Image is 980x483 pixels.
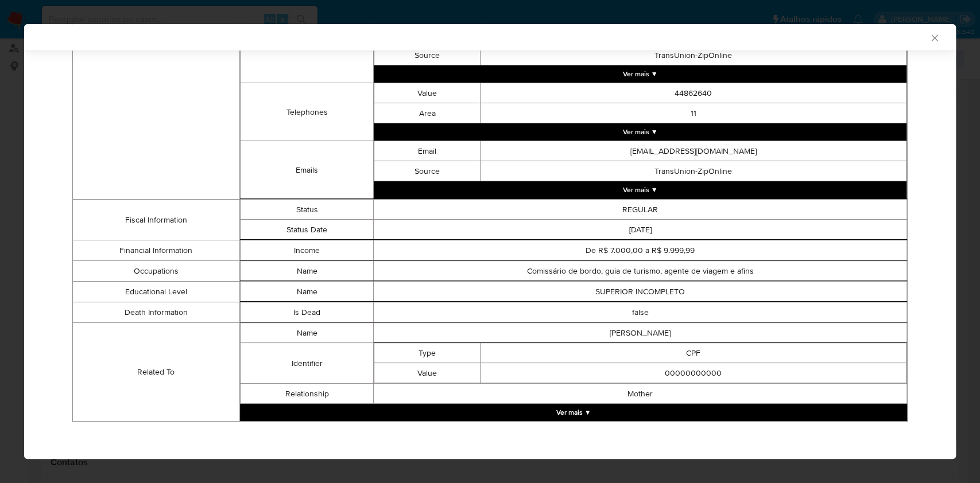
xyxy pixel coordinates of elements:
td: 44862640 [481,83,907,103]
td: SUPERIOR INCOMPLETO [374,282,907,302]
button: Expand array [374,181,907,198]
td: TransUnion-ZipOnline [481,45,907,65]
td: Source [374,161,481,181]
td: Death Information [73,302,240,323]
td: Identifier [240,343,373,384]
td: 11 [481,103,907,123]
td: Name [240,261,373,281]
button: Expand array [240,404,907,421]
td: Educational Level [73,282,240,302]
td: Telephones [240,83,373,141]
td: Income [240,240,373,260]
td: [EMAIL_ADDRESS][DOMAIN_NAME] [481,141,907,161]
td: Name [240,282,373,302]
td: Source [374,45,481,65]
td: Email [374,141,481,161]
td: Relationship [240,384,373,404]
td: Related To [73,323,240,422]
td: Occupations [73,261,240,282]
td: Type [374,343,481,363]
td: Value [374,83,481,103]
td: REGULAR [374,200,907,220]
button: Fechar a janela [929,32,939,42]
td: De R$ 7.000,00 a R$ 9.999,99 [374,240,907,260]
td: TransUnion-ZipOnline [481,161,907,181]
td: Is Dead [240,302,373,322]
td: 00000000000 [481,363,907,383]
button: Expand array [374,123,907,141]
td: Status Date [240,220,373,240]
td: Value [374,363,481,383]
div: closure-recommendation-modal [24,24,956,459]
button: Expand array [374,65,907,83]
td: false [374,302,907,322]
td: Name [240,323,373,343]
td: Emails [240,141,373,199]
td: Area [374,103,481,123]
td: Comissário de bordo, guia de turismo, agente de viagem e afins [374,261,907,281]
td: [DATE] [374,220,907,240]
td: Fiscal Information [73,200,240,240]
td: Mother [374,384,907,404]
td: [PERSON_NAME] [374,323,907,343]
td: CPF [481,343,907,363]
td: Status [240,200,373,220]
td: Financial Information [73,240,240,261]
